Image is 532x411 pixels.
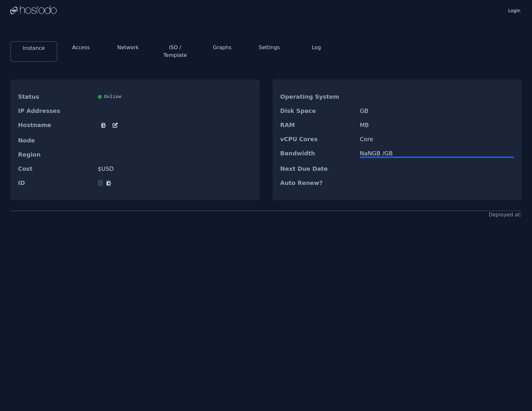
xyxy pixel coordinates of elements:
button: Graphs [213,44,231,51]
dt: IP Addresses [18,108,93,114]
a: Login [507,6,522,14]
dd: $ USD [98,166,252,172]
dt: RAM [280,122,355,128]
dt: Cost [18,166,93,172]
div: Deployed at: [489,211,522,219]
dt: Region [18,151,93,158]
button: Instance [23,44,45,52]
dt: Operating System [280,94,355,100]
dt: Next Due Date [280,166,355,172]
dd: MB [360,122,514,128]
button: Log [312,44,321,51]
dd: Core [360,136,514,142]
dt: Hostname [18,122,93,130]
img: Logo [10,5,57,15]
dt: ID [18,180,93,186]
dt: vCPU Cores [280,136,355,142]
dt: Bandwidth [280,150,355,158]
button: ISO / Template [157,44,193,59]
dd: GB [360,108,514,114]
div: NaN GB / GB [360,150,514,157]
dt: Auto Renew? [280,180,355,186]
dt: Disk Space [280,108,355,114]
div: Online [98,94,252,100]
button: Access [72,44,90,51]
dt: Node [18,137,93,144]
button: Network [117,44,139,51]
button: Settings [259,44,280,51]
dt: Status [18,94,93,100]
